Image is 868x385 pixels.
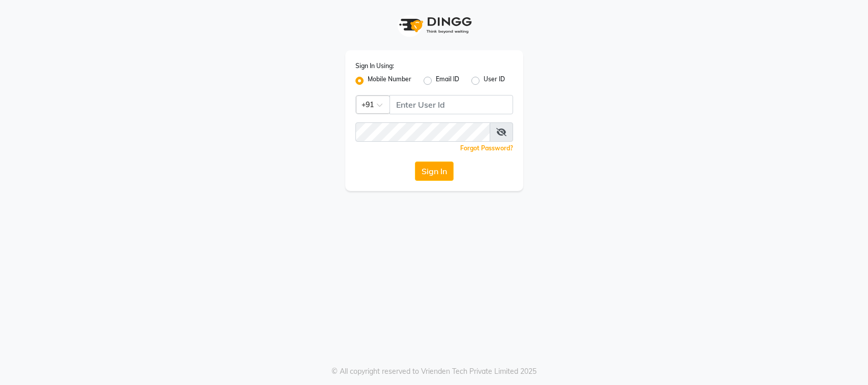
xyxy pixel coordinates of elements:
a: Forgot Password? [460,144,513,152]
input: Username [355,122,490,142]
label: Email ID [436,75,459,87]
label: Mobile Number [368,75,411,87]
input: Username [390,95,513,114]
label: User ID [484,75,505,87]
button: Sign In [415,162,454,181]
label: Sign In Using: [355,61,394,71]
img: logo1.svg [394,10,475,40]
